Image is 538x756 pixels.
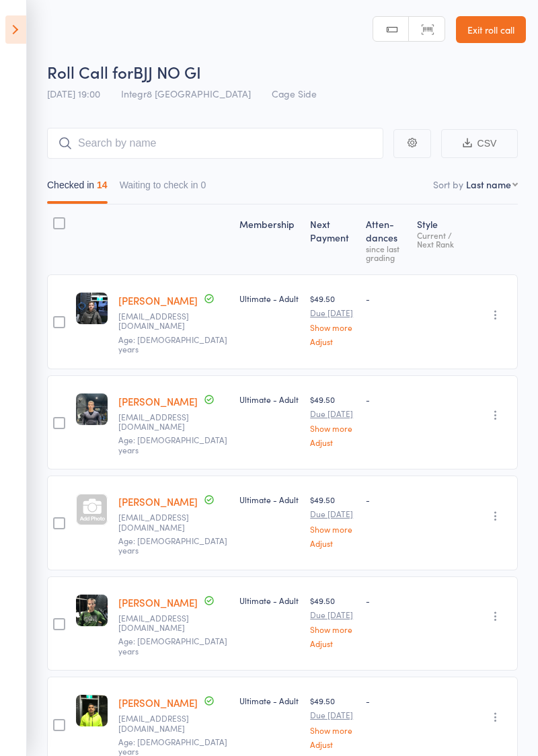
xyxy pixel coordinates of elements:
[366,595,406,606] div: -
[47,61,133,83] span: Roll Call for
[310,595,355,648] div: $49.50
[310,424,355,432] a: Show more
[239,595,299,606] div: Ultimate - Adult
[118,434,227,455] span: Age: [DEMOGRAPHIC_DATA] years
[412,211,469,268] div: Style
[118,635,227,656] span: Age: [DEMOGRAPHIC_DATA] years
[76,293,108,324] img: image1745826242.png
[305,211,360,268] div: Next Payment
[441,129,518,158] button: CSV
[118,412,206,432] small: tokoa@iprimus.com.au
[118,494,198,508] a: [PERSON_NAME]
[456,16,526,43] a: Exit roll call
[466,178,511,191] div: Last name
[120,173,206,204] button: Waiting to check in0
[310,393,355,447] div: $49.50
[133,61,201,83] span: BJJ NO GI
[239,695,299,706] div: Ultimate - Adult
[118,513,206,532] small: Njbrownlee@gmail.com
[366,244,406,262] div: since last grading
[310,525,355,533] a: Show more
[272,87,317,100] span: Cage Side
[310,639,355,648] a: Adjust
[234,211,305,268] div: Membership
[97,180,108,190] div: 14
[366,393,406,405] div: -
[239,293,299,304] div: Ultimate - Adult
[310,710,355,720] small: Due [DATE]
[310,438,355,447] a: Adjust
[118,394,198,408] a: [PERSON_NAME]
[47,128,383,159] input: Search by name
[360,211,412,268] div: Atten­dances
[239,393,299,405] div: Ultimate - Adult
[76,595,108,626] img: image1746000142.png
[310,308,355,317] small: Due [DATE]
[118,695,198,710] a: [PERSON_NAME]
[310,539,355,547] a: Adjust
[310,494,355,547] div: $49.50
[310,740,355,749] a: Adjust
[121,87,251,100] span: Integr8 [GEOGRAPHIC_DATA]
[118,311,206,331] small: charliebeech03@icloud.com
[366,494,406,505] div: -
[118,714,206,733] small: liamhigginson2002@gmail.com
[310,695,355,748] div: $49.50
[310,409,355,418] small: Due [DATE]
[366,695,406,706] div: -
[433,178,463,191] label: Sort by
[118,595,198,609] a: [PERSON_NAME]
[47,87,100,100] span: [DATE] 19:00
[310,625,355,634] a: Show more
[118,334,227,354] span: Age: [DEMOGRAPHIC_DATA] years
[201,180,206,190] div: 0
[310,323,355,332] a: Show more
[310,610,355,619] small: Due [DATE]
[310,293,355,346] div: $49.50
[118,293,198,307] a: [PERSON_NAME]
[47,173,108,204] button: Checked in14
[76,393,108,425] img: image1745826923.png
[310,509,355,519] small: Due [DATE]
[417,231,463,248] div: Current / Next Rank
[239,494,299,505] div: Ultimate - Adult
[366,293,406,304] div: -
[118,613,206,633] small: mattygoss@me.com
[310,726,355,734] a: Show more
[310,337,355,346] a: Adjust
[118,535,227,556] span: Age: [DEMOGRAPHIC_DATA] years
[76,695,108,726] img: image1757580222.png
